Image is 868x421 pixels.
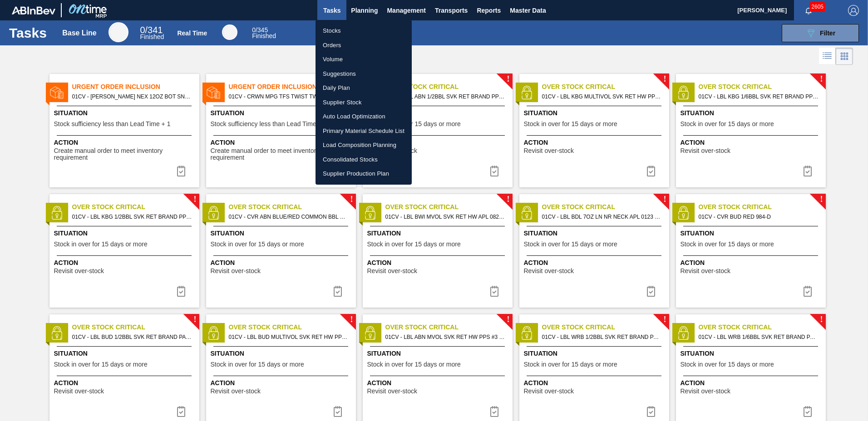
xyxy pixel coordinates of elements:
[316,81,412,95] a: Daily Plan
[316,52,412,67] a: Volume
[316,24,412,38] a: Stocks
[316,109,412,124] a: Auto Load Optimization
[316,38,412,53] a: Orders
[316,166,412,181] a: Supplier Production Plan
[316,67,412,81] a: Suggestions
[316,138,412,152] a: Load Composition Planning
[316,152,412,167] a: Consolidated Stocks
[316,95,412,110] a: Supplier Stock
[316,124,412,138] a: Primary Material Schedule List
